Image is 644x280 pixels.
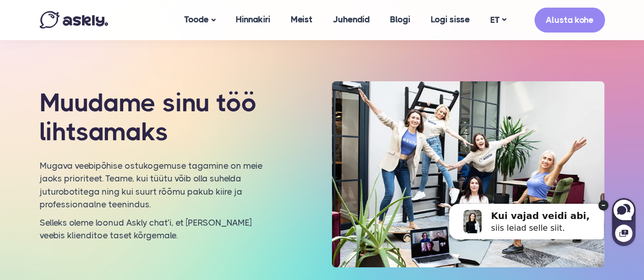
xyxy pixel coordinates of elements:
[427,185,636,247] iframe: Askly chat
[40,216,263,242] p: Selleks oleme loonud Askly chat’i, et [PERSON_NAME] veebis klienditoe taset kõrgemale.
[40,160,263,211] p: Mugava veebipõhise ostukogemuse tagamine on meie jaoks prioriteet. Teame, kui tüütu võib olla suh...
[480,13,516,27] a: ET
[40,11,108,28] img: Askly
[40,88,263,147] h1: Muudame sinu töö lihtsamaks
[535,8,605,33] a: Alusta kohe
